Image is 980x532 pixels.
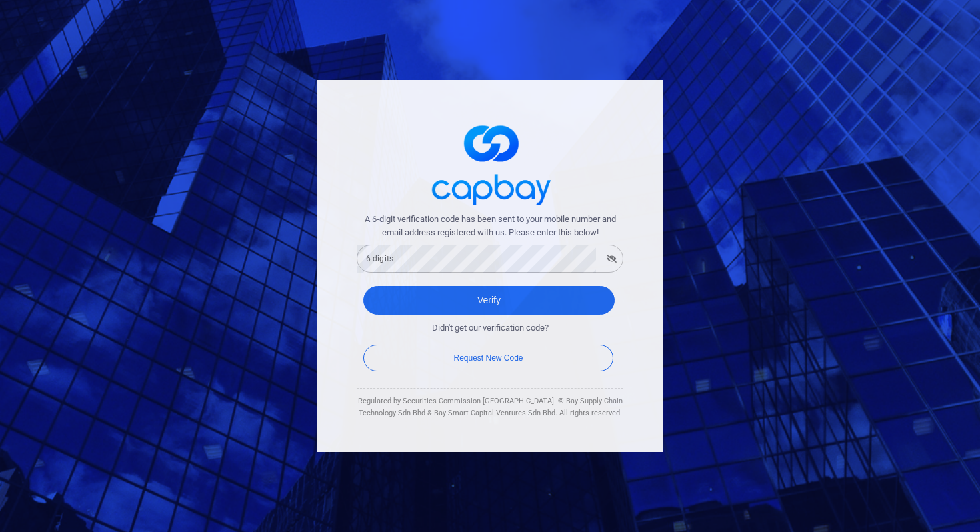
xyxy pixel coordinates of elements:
[363,286,615,315] button: Verify
[363,345,613,371] button: Request New Code
[357,395,623,419] div: Regulated by Securities Commission [GEOGRAPHIC_DATA]. © Bay Supply Chain Technology Sdn Bhd & Bay...
[357,213,623,241] span: A 6-digit verification code has been sent to your mobile number and email address registered with...
[423,113,557,213] img: logo
[432,321,549,335] span: Didn't get our verification code?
